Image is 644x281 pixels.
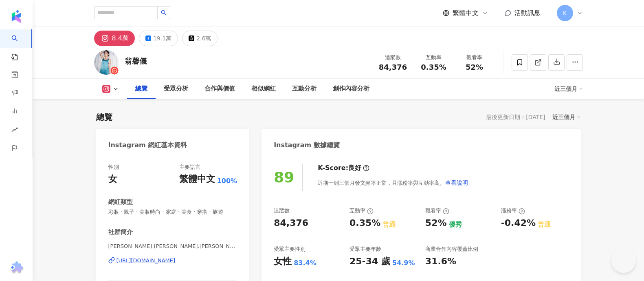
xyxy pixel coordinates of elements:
[425,207,449,215] div: 觀看率
[153,33,171,44] div: 19.1萬
[421,63,446,71] span: 0.35%
[196,33,211,44] div: 2.6萬
[274,217,308,230] div: 84,376
[379,63,407,71] span: 84,376
[94,50,119,75] img: KOL Avatar
[139,31,178,46] button: 19.1萬
[392,259,415,268] div: 54.9%
[459,53,490,62] div: 觀看率
[449,220,462,229] div: 優秀
[9,261,24,274] img: chrome extension
[294,259,317,268] div: 83.4%
[11,122,18,140] span: rise
[11,29,28,61] a: search
[318,175,468,191] div: 近期一到三個月發文頻率正常，且漲粉率與互動率高。
[378,53,409,62] div: 追蹤數
[349,207,374,215] div: 互動率
[274,255,292,268] div: 女性
[108,198,133,206] div: 網紅類型
[333,84,369,94] div: 創作內容分析
[552,112,581,122] div: 近三個月
[349,246,381,253] div: 受眾主要年齡
[514,9,541,17] span: 活動訊息
[204,84,235,94] div: 合作與價值
[108,208,237,216] span: 彩妝 · 親子 · 美妝時尚 · 家庭 · 美食 · 穿搭 · 旅遊
[501,207,525,215] div: 漲粉率
[445,179,468,186] span: 查看說明
[418,53,449,62] div: 互動率
[486,114,545,120] div: 最後更新日期：[DATE]
[425,246,478,253] div: 商業合作內容覆蓋比例
[10,10,23,23] img: logo icon
[292,84,317,94] div: 互動分析
[453,9,479,18] span: 繁體中文
[425,217,447,230] div: 52%
[466,63,483,71] span: 52%
[108,228,133,237] div: 社群簡介
[179,173,215,186] div: 繁體中文
[274,207,290,215] div: 追蹤數
[182,31,218,46] button: 2.6萬
[563,9,567,18] span: K
[94,31,135,46] button: 8.4萬
[538,220,551,229] div: 普通
[108,257,237,264] a: [URL][DOMAIN_NAME]
[349,217,380,230] div: 0.35%
[425,255,456,268] div: 31.6%
[382,220,396,229] div: 普通
[274,169,294,186] div: 89
[96,111,112,123] div: 總覽
[274,246,306,253] div: 受眾主要性別
[445,175,468,191] button: 查看說明
[108,164,119,171] div: 性別
[116,257,176,264] div: [URL][DOMAIN_NAME]
[108,173,117,186] div: 女
[349,255,390,268] div: 25-34 歲
[251,84,276,94] div: 相似網紅
[348,164,361,173] div: 良好
[179,164,200,171] div: 主要語言
[161,10,167,15] span: search
[554,82,583,95] div: 近三個月
[217,177,237,186] span: 100%
[164,84,188,94] div: 受眾分析
[274,141,340,150] div: Instagram 數據總覽
[611,248,636,273] iframe: Help Scout Beacon - Open
[135,84,147,94] div: 總覽
[112,33,129,44] div: 8.4萬
[108,141,187,150] div: Instagram 網紅基本資料
[501,217,536,230] div: -0.42%
[108,243,237,250] span: [PERSON_NAME].[PERSON_NAME].[PERSON_NAME]媽 | hsinyiwong
[318,164,369,173] div: K-Score :
[125,56,147,66] div: 翁馨儀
